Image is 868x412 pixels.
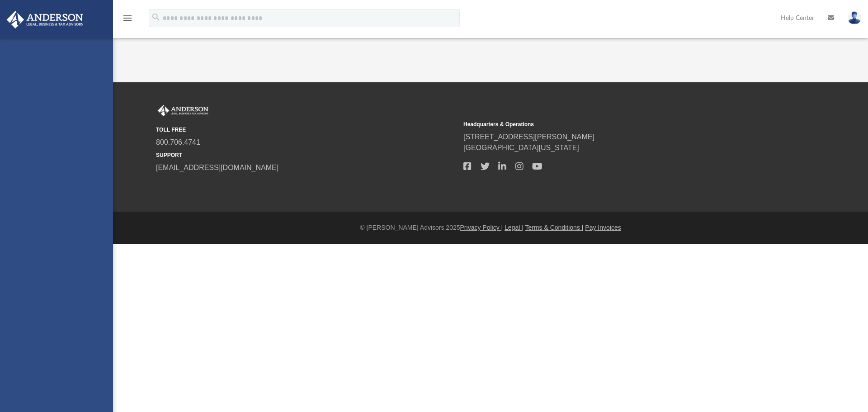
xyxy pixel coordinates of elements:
a: Terms & Conditions | [525,224,584,231]
img: Anderson Advisors Platinum Portal [4,11,86,28]
a: [GEOGRAPHIC_DATA][US_STATE] [463,144,579,152]
small: TOLL FREE [156,126,457,134]
img: Anderson Advisors Platinum Portal [156,105,210,117]
a: Legal | [505,224,524,231]
i: menu [122,13,133,24]
a: 800.706.4741 [156,138,200,146]
a: Pay Invoices [585,224,621,231]
a: Privacy Policy | [460,224,503,231]
a: menu [122,17,133,24]
small: SUPPORT [156,151,457,159]
a: [STREET_ADDRESS][PERSON_NAME] [463,133,594,141]
div: © [PERSON_NAME] Advisors 2025 [113,223,868,232]
a: [EMAIL_ADDRESS][DOMAIN_NAME] [156,164,278,171]
img: User Pic [848,11,861,24]
i: search [151,12,161,22]
small: Headquarters & Operations [463,120,764,128]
